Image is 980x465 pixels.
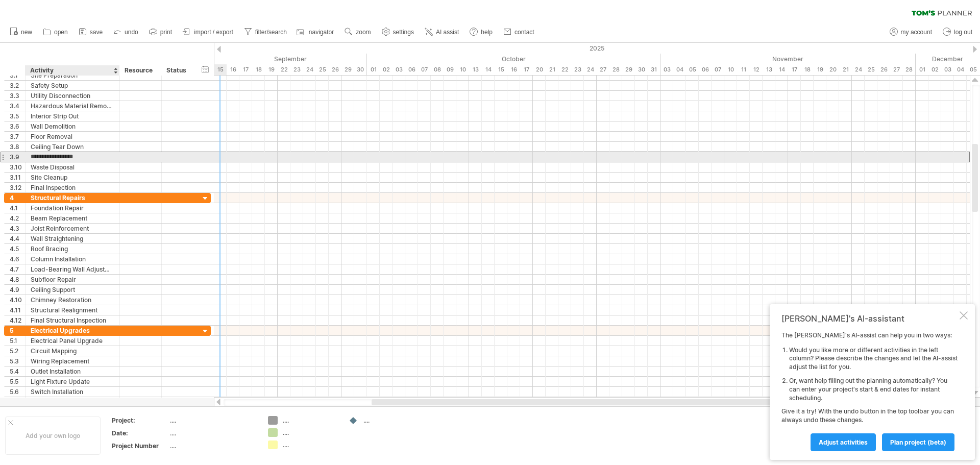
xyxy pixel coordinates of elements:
[112,416,168,425] div: Project:
[584,64,597,75] div: Friday, 24 October 2025
[239,64,252,75] div: Wednesday, 17 September 2025
[329,64,341,75] div: Friday, 26 September 2025
[781,331,958,451] div: The [PERSON_NAME]'s AI-assist can help you in two ways: Give it a try! With the undo button in th...
[852,64,865,75] div: Monday, 24 November 2025
[380,64,393,75] div: Thursday, 2 October 2025
[481,29,493,36] span: help
[31,346,114,356] div: Circuit Mapping
[111,26,141,39] a: undo
[10,244,25,254] div: 4.5
[160,29,172,36] span: print
[10,356,25,366] div: 5.3
[31,315,114,325] div: Final Structural Inspection
[283,440,338,449] div: ....
[31,183,114,192] div: Final Inspection
[482,64,495,75] div: Tuesday, 14 October 2025
[788,64,801,75] div: Monday, 17 November 2025
[31,111,114,121] div: Interior Strip Out
[5,417,101,455] div: Add your own logo
[877,64,890,75] div: Wednesday, 26 November 2025
[90,29,103,36] span: save
[31,91,114,101] div: Utility Disconnection
[712,64,724,75] div: Friday, 7 November 2025
[125,65,156,76] div: Resource
[295,26,337,39] a: navigator
[31,397,114,407] div: Grounding System Check
[54,29,68,36] span: open
[290,64,303,75] div: Tuesday, 23 September 2025
[316,64,329,75] div: Thursday, 25 September 2025
[227,64,239,75] div: Tuesday, 16 September 2025
[10,234,25,243] div: 4.4
[507,64,520,75] div: Thursday, 16 October 2025
[737,64,750,75] div: Tuesday, 11 November 2025
[10,101,25,111] div: 3.4
[882,433,954,451] a: plan project (beta)
[10,132,25,141] div: 3.7
[7,26,35,39] a: new
[31,387,114,397] div: Switch Installation
[356,29,371,36] span: zoom
[278,64,290,75] div: Monday, 22 September 2025
[10,183,25,192] div: 3.12
[954,29,972,36] span: log out
[112,442,168,450] div: Project Number
[40,26,71,39] a: open
[839,64,852,75] div: Friday, 21 November 2025
[901,29,932,36] span: my account
[10,213,25,223] div: 4.2
[31,275,114,284] div: Subfloor Repair
[31,326,114,335] div: Electrical Upgrades
[597,64,609,75] div: Monday, 27 October 2025
[10,91,25,101] div: 3.3
[86,54,367,64] div: September 2025
[954,64,967,75] div: Thursday, 4 December 2025
[789,346,958,372] li: Would you like more or different activities in the left column? Please describe the changes and l...
[31,81,114,90] div: Safety Setup
[801,64,814,75] div: Tuesday, 18 November 2025
[887,26,935,39] a: my account
[194,29,233,36] span: import / export
[31,234,114,243] div: Wall Straightening
[10,275,25,284] div: 4.8
[76,26,106,39] a: save
[393,29,414,36] span: settings
[31,121,114,131] div: Wall Demolition
[699,64,712,75] div: Thursday, 6 November 2025
[10,224,25,233] div: 4.3
[533,64,546,75] div: Monday, 20 October 2025
[648,64,660,75] div: Friday, 31 October 2025
[31,142,114,152] div: Ceiling Tear Down
[31,213,114,223] div: Beam Replacement
[31,366,114,376] div: Outlet Installation
[10,254,25,264] div: 4.6
[789,377,958,402] li: Or, want help filling out the planning automatically? You can enter your project's start & end da...
[10,173,25,182] div: 3.11
[393,64,405,75] div: Friday, 3 October 2025
[10,336,25,346] div: 5.1
[10,111,25,121] div: 3.5
[265,64,278,75] div: Friday, 19 September 2025
[916,64,928,75] div: Monday, 1 December 2025
[303,64,316,75] div: Wednesday, 24 September 2025
[309,29,334,36] span: navigator
[170,416,256,425] div: ....
[10,397,25,407] div: 5.7
[724,64,737,75] div: Monday, 10 November 2025
[283,428,338,437] div: ....
[31,254,114,264] div: Column Installation
[10,193,25,203] div: 4
[255,29,287,36] span: filter/search
[112,429,168,437] div: Date:
[10,346,25,356] div: 5.2
[558,64,571,75] div: Wednesday, 22 October 2025
[405,64,418,75] div: Monday, 6 October 2025
[571,64,584,75] div: Thursday, 23 October 2025
[431,64,444,75] div: Wednesday, 8 October 2025
[10,295,25,305] div: 4.10
[456,64,469,75] div: Friday, 10 October 2025
[940,26,975,39] a: log out
[10,315,25,325] div: 4.12
[354,64,367,75] div: Tuesday, 30 September 2025
[379,26,417,39] a: settings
